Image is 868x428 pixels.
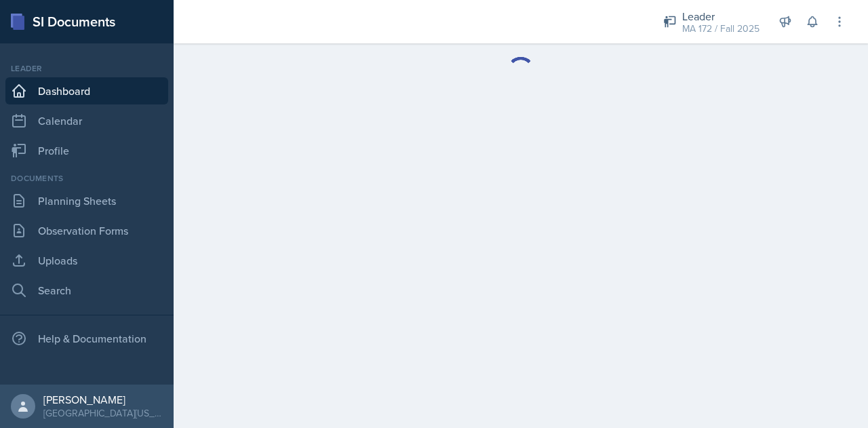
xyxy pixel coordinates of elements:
a: Planning Sheets [5,187,168,214]
a: Dashboard [5,77,168,104]
div: Help & Documentation [5,325,168,352]
div: Documents [5,172,168,184]
a: Profile [5,137,168,164]
a: Search [5,277,168,304]
a: Observation Forms [5,217,168,244]
div: [GEOGRAPHIC_DATA][US_STATE] in [GEOGRAPHIC_DATA] [43,406,163,420]
a: Calendar [5,107,168,134]
a: Uploads [5,247,168,274]
div: [PERSON_NAME] [43,393,163,406]
div: MA 172 / Fall 2025 [682,22,759,36]
div: Leader [682,8,759,24]
div: Leader [5,62,168,75]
